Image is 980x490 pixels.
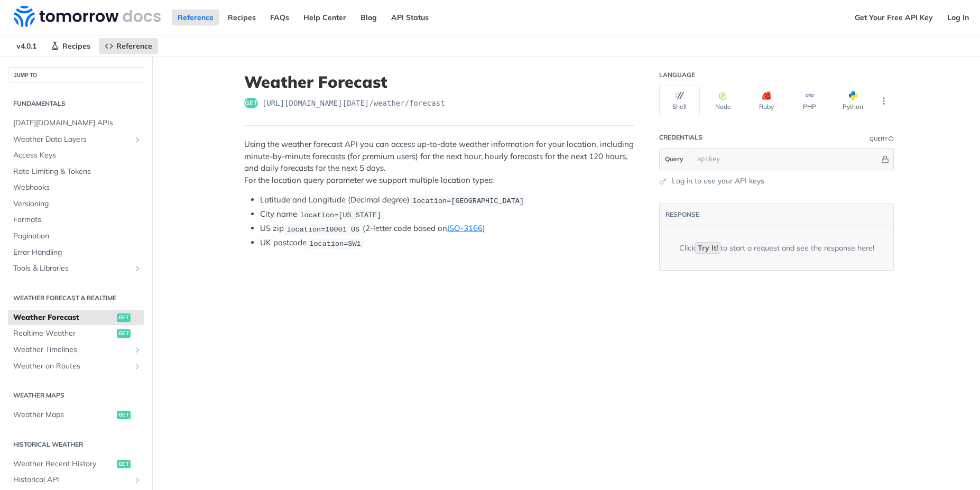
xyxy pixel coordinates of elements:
[8,196,144,212] a: Versioning
[8,342,144,358] a: Weather TimelinesShow subpages for Weather Timelines
[672,175,764,187] a: Log in to use your API keys
[307,238,364,249] code: location=SW1
[117,329,131,338] span: get
[13,410,114,420] span: Weather Maps
[13,459,114,469] span: Weather Recent History
[692,149,880,170] input: apikey
[941,10,975,25] a: Log In
[447,223,483,233] a: ISO-3166
[99,38,158,54] a: Reference
[876,93,892,109] button: More Languages
[746,86,787,116] button: Ruby
[870,135,894,143] div: QueryInformation
[133,264,142,273] button: Show subpages for Tools & Libraries
[222,10,262,25] a: Recipes
[385,10,434,25] a: API Status
[410,196,526,206] code: location=[GEOGRAPHIC_DATA]
[244,98,258,108] span: get
[8,391,144,400] h2: Weather Maps
[298,10,352,25] a: Help Center
[133,476,142,484] button: Show subpages for Historical API
[659,71,695,79] div: Language
[789,86,830,116] button: PHP
[260,223,634,235] li: US zip (2-letter code based on )
[679,243,874,253] div: Click to start a request and see the response here!
[13,118,142,128] span: [DATE][DOMAIN_NAME] APIs
[284,224,363,235] code: location=10001 US
[659,133,702,142] div: Credentials
[8,147,144,163] a: Access Keys
[870,135,887,143] div: Query
[8,164,144,180] a: Rate Limiting & Tokens
[13,345,131,355] span: Weather Timelines
[13,312,114,323] span: Weather Forecast
[244,72,634,91] h1: Weather Forecast
[702,86,743,116] button: Node
[879,96,889,106] svg: More ellipsis
[8,67,144,83] button: JUMP TO
[297,210,384,220] code: location=[US_STATE]
[260,237,634,249] li: UK postcode
[260,194,634,206] li: Latitude and Longitude (Decimal degree)
[8,293,144,303] h2: Weather Forecast & realtime
[695,242,720,254] code: Try It!
[8,407,144,423] a: Weather Mapsget
[13,199,142,209] span: Versioning
[659,86,700,116] button: Shell
[13,167,142,177] span: Rate Limiting & Tokens
[117,411,131,419] span: get
[13,231,142,242] span: Pagination
[13,247,142,258] span: Error Handling
[11,38,42,54] span: v4.0.1
[355,10,383,25] a: Blog
[13,134,131,145] span: Weather Data Layers
[13,182,142,193] span: Webhooks
[117,313,131,322] span: get
[133,135,142,144] button: Show subpages for Weather Data Layers
[244,138,634,186] p: Using the weather forecast API you can access up-to-date weather information for your location, i...
[13,215,142,225] span: Formats
[8,132,144,147] a: Weather Data LayersShow subpages for Weather Data Layers
[116,41,152,51] span: Reference
[665,154,683,164] span: Query
[264,10,295,25] a: FAQs
[133,362,142,371] button: Show subpages for Weather on Routes
[8,115,144,131] a: [DATE][DOMAIN_NAME] APIs
[172,10,219,25] a: Reference
[260,208,634,220] li: City name
[8,326,144,341] a: Realtime Weatherget
[133,346,142,354] button: Show subpages for Weather Timelines
[45,38,96,54] a: Recipes
[8,310,144,326] a: Weather Forecastget
[8,261,144,276] a: Tools & LibrariesShow subpages for Tools & Libraries
[8,228,144,244] a: Pagination
[889,136,894,142] i: Information
[262,98,445,108] span: https://api.tomorrow.io/v4/weather/forecast
[665,209,700,220] button: RESPONSE
[8,358,144,374] a: Weather on RoutesShow subpages for Weather on Routes
[660,149,689,170] button: Query
[8,472,144,488] a: Historical APIShow subpages for Historical API
[8,245,144,261] a: Error Handling
[880,154,891,164] button: Hide
[117,460,131,468] span: get
[13,263,131,274] span: Tools & Libraries
[13,328,114,339] span: Realtime Weather
[833,86,873,116] button: Python
[13,361,131,372] span: Weather on Routes
[14,6,161,27] img: Tomorrow.io Weather API Docs
[13,475,131,485] span: Historical API
[8,212,144,228] a: Formats
[13,150,142,161] span: Access Keys
[8,99,144,108] h2: Fundamentals
[8,440,144,449] h2: Historical Weather
[849,10,939,25] a: Get Your Free API Key
[8,456,144,472] a: Weather Recent Historyget
[8,180,144,196] a: Webhooks
[62,41,90,51] span: Recipes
